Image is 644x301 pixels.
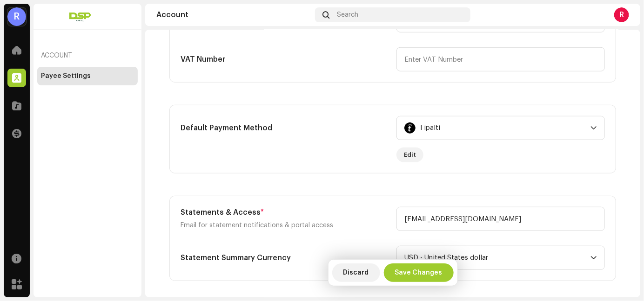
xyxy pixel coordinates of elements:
[384,263,454,282] button: Save Changes
[156,11,311,19] div: Account
[181,207,389,218] h5: Statements & Access
[181,252,389,263] h5: Statement Summary Currency
[37,45,138,67] re-a-nav-header: Account
[332,263,380,282] button: Discard
[343,263,369,282] span: Discard
[404,246,590,269] span: USD - United States dollar
[395,263,443,282] span: Save Changes
[37,67,138,85] re-m-nav-item: Payee Settings
[337,11,358,19] span: Search
[404,116,590,140] span: Tipalti
[181,54,389,65] h5: VAT Number
[41,72,91,80] div: Payee Settings
[419,116,440,140] span: Tipalti
[404,146,416,164] span: Edit
[7,7,26,26] div: R
[614,7,629,22] div: R
[396,47,605,71] input: Enter VAT Number
[396,147,423,162] button: Edit
[181,122,389,134] h5: Default Payment Method
[181,220,389,231] p: Email for statement notifications & portal access
[590,116,597,140] div: dropdown trigger
[590,246,597,269] div: dropdown trigger
[396,207,605,231] input: Enter email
